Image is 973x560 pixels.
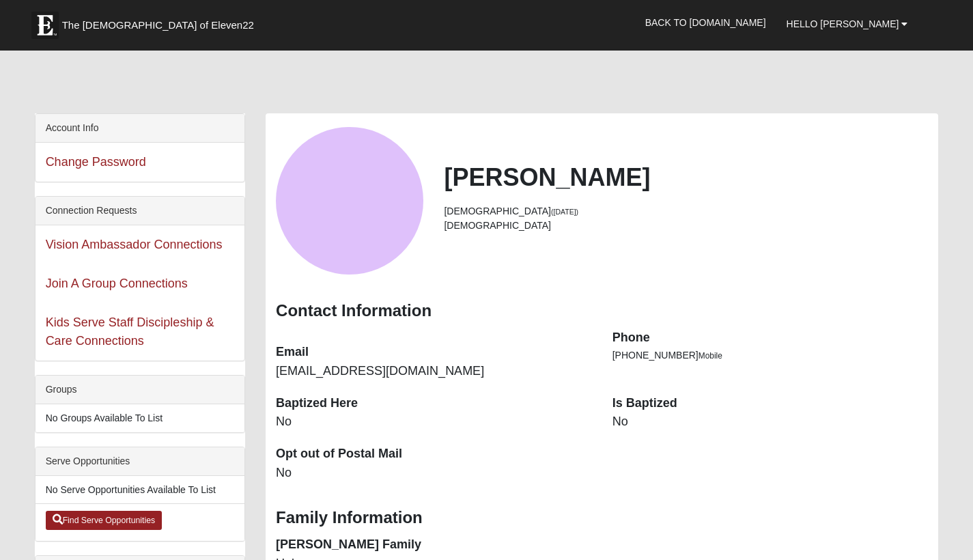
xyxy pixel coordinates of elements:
a: Back to [DOMAIN_NAME] [635,5,776,40]
li: [DEMOGRAPHIC_DATA] [444,204,928,219]
li: [DEMOGRAPHIC_DATA] [444,219,928,233]
a: Change Password [46,155,146,169]
dt: Email [276,344,592,361]
li: No Groups Available To List [36,404,244,432]
dt: Phone [612,329,929,347]
dt: Opt out of Postal Mail [276,445,592,463]
a: Kids Serve Staff Discipleship & Care Connections [46,316,214,348]
dd: No [276,413,592,431]
div: Groups [36,376,244,404]
div: Account Info [36,114,244,143]
a: Join A Group Connections [46,277,188,290]
h3: Family Information [276,508,928,528]
a: The [DEMOGRAPHIC_DATA] of Eleven22 [25,5,298,39]
img: Eleven22 logo [31,12,59,39]
dt: [PERSON_NAME] Family [276,536,592,554]
h3: Contact Information [276,301,928,321]
span: Mobile [699,351,722,361]
h2: [PERSON_NAME] [444,163,928,192]
div: Serve Opportunities [36,447,244,476]
a: Hello [PERSON_NAME] [776,7,918,41]
a: Find Serve Opportunities [46,511,163,530]
dd: [EMAIL_ADDRESS][DOMAIN_NAME] [276,363,592,380]
span: Hello [PERSON_NAME] [787,18,899,29]
li: [PHONE_NUMBER] [612,348,929,363]
dt: Is Baptized [612,395,929,412]
span: The [DEMOGRAPHIC_DATA] of Eleven22 [62,18,254,32]
div: Connection Requests [36,197,244,225]
a: Vision Ambassador Connections [46,238,223,251]
dd: No [612,413,929,431]
a: View Fullsize Photo [276,127,423,275]
small: ([DATE]) [551,208,578,216]
li: No Serve Opportunities Available To List [36,476,244,504]
dd: No [276,464,592,482]
dt: Baptized Here [276,395,592,412]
